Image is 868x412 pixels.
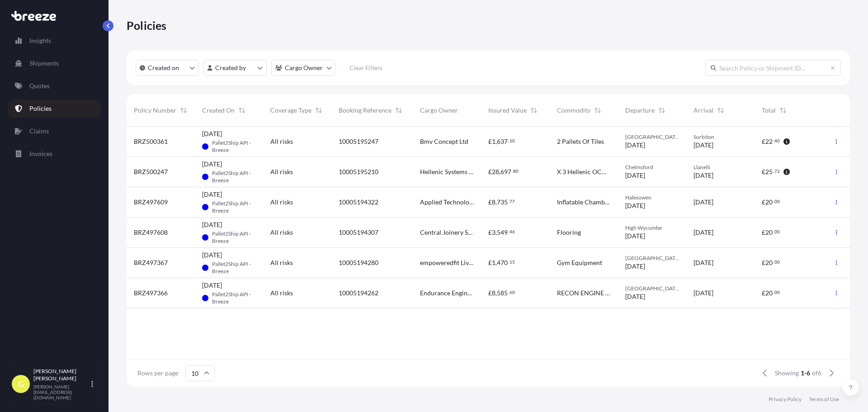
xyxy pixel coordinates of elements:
a: Quotes [8,77,101,95]
span: Applied Technology Ltd [420,198,474,207]
span: 10005195247 [339,137,378,146]
span: 637 [497,138,508,145]
span: 20 [765,229,773,236]
span: 10005194322 [339,198,378,207]
span: 22 [765,138,773,145]
span: , [499,169,500,175]
span: Llanelli [693,164,747,171]
span: PA-B [202,198,208,216]
span: PA-B [202,137,208,156]
span: 10005194280 [339,258,378,267]
p: Policies [127,18,167,33]
span: 20 [765,199,773,205]
span: 1 [492,260,495,266]
span: All risks [270,137,293,146]
a: Claims [8,122,101,140]
button: Sort [715,105,726,116]
span: Pallet2Ship API - Breeze [212,230,256,245]
span: of 6 [812,369,821,378]
p: Invoices [29,149,52,158]
span: , [495,260,497,266]
span: . [508,139,509,142]
button: createdBy Filter options [203,60,267,76]
span: 72 [774,170,780,173]
span: Surbiton [693,133,747,141]
span: Pallet2Ship API - Breeze [212,260,256,275]
span: Pallet2Ship API - Breeze [212,291,256,305]
span: [DATE] [625,262,645,271]
span: Total [762,106,776,115]
span: £ [488,260,492,266]
span: 3 [492,229,495,236]
span: Hellenic Systems Ltd [420,167,474,176]
span: Inflatable Chamber Room Hollow Tube Frame Inflation Compressor Unit [557,198,611,207]
span: X 3 Hellenic OCM System Compromising Off X 3 ST ST Stands X 3 HSL Terminals X 3 Weigh Bases X 3 P... [557,167,611,176]
span: RECON ENGINE JEEP 3 0 D DRAIN OF ANY OILS OR FLUIDS [557,289,611,298]
span: 15 [509,260,515,264]
span: Arrival [693,106,713,115]
span: 00 [774,200,780,203]
span: BRZ497609 [134,198,168,207]
span: . [773,139,774,142]
span: 00 [774,260,780,264]
span: Departure [625,106,655,115]
span: , [495,229,497,236]
span: £ [762,260,765,266]
span: Central Joinery Services Ltd [420,228,474,237]
span: Coverage Type [270,106,311,115]
a: Terms of Use [809,396,839,403]
span: . [508,260,509,264]
span: 25 [765,169,773,175]
span: G [18,379,24,388]
button: Sort [313,105,324,116]
span: . [773,200,774,203]
span: £ [762,138,765,145]
span: . [512,170,513,173]
p: Quotes [29,81,50,90]
span: High Wycombe [625,224,679,232]
p: Claims [29,127,49,136]
span: [DATE] [625,292,645,301]
span: Showing [775,369,799,378]
span: Flooring [557,228,581,237]
span: PA-B [202,289,208,307]
span: All risks [270,258,293,267]
span: All risks [270,198,293,207]
span: Bmv Concept Ltd [420,137,468,146]
span: [DATE] [202,220,222,229]
span: 549 [497,229,508,236]
span: [GEOGRAPHIC_DATA] [625,133,679,141]
span: BRZ500247 [134,167,168,176]
button: Sort [778,105,788,116]
span: £ [762,229,765,236]
span: All risks [270,167,293,176]
span: . [773,260,774,264]
span: [DATE] [202,281,222,290]
span: , [495,138,497,145]
span: £ [488,138,492,145]
p: Shipments [29,59,59,68]
span: 1 [492,138,495,145]
span: BRZ497366 [134,289,168,298]
span: £ [488,169,492,175]
p: Policies [29,104,52,113]
span: £ [762,290,765,296]
button: Sort [236,105,247,116]
span: 00 [774,291,780,294]
span: Halesowen [625,194,679,201]
p: Created on [148,63,179,72]
span: . [508,230,509,233]
span: [DATE] [202,160,222,169]
span: [DATE] [693,141,713,150]
span: Booking Reference [339,106,392,115]
span: empoweredfit Liverpool ltd [420,258,474,267]
span: . [508,200,509,203]
span: [DATE] [625,201,645,210]
span: [DATE] [693,289,713,298]
button: createdOn Filter options [136,60,199,76]
a: Insights [8,32,101,50]
span: 40 [774,139,780,142]
span: 8 [492,199,495,205]
span: 46 [509,230,515,233]
p: [PERSON_NAME][EMAIL_ADDRESS][DOMAIN_NAME] [33,384,90,400]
